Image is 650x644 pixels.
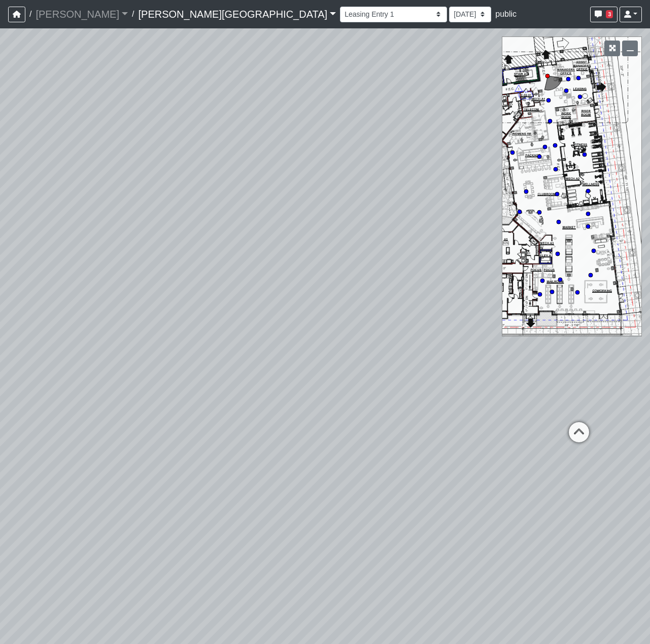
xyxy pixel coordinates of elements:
span: public [495,10,517,18]
a: [PERSON_NAME] [36,4,128,24]
span: / [25,4,36,24]
span: / [128,4,138,24]
a: [PERSON_NAME][GEOGRAPHIC_DATA] [138,4,336,24]
span: 3 [606,10,613,18]
iframe: Ybug feedback widget [8,624,67,644]
button: 3 [590,7,618,22]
